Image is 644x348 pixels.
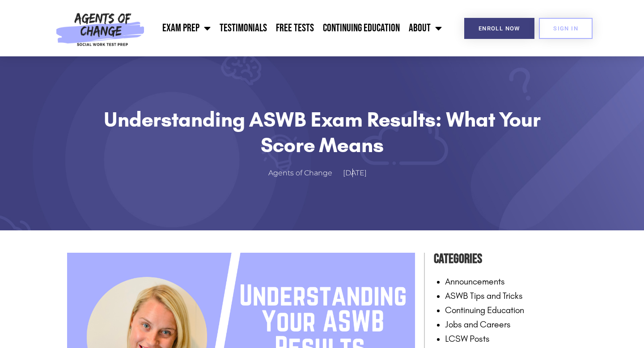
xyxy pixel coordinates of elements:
[268,167,332,180] span: Agents of Change
[539,18,593,39] a: SIGN IN
[89,107,555,157] h1: Understanding ASWB Exam Results: What Your Score Means
[445,333,490,344] a: LCSW Posts
[149,17,447,39] nav: Menu
[268,167,341,180] a: Agents of Change
[215,17,271,39] a: Testimonials
[445,290,523,301] a: ASWB Tips and Tricks
[445,276,505,287] a: Announcements
[464,18,534,39] a: Enroll Now
[479,25,520,31] span: Enroll Now
[553,25,578,31] span: SIGN IN
[404,17,446,39] a: About
[445,305,524,315] a: Continuing Education
[343,167,376,180] a: [DATE]
[271,17,318,39] a: Free Tests
[318,17,404,39] a: Continuing Education
[434,248,577,270] h4: Categories
[343,169,367,177] time: [DATE]
[158,17,215,39] a: Exam Prep
[445,319,511,330] a: Jobs and Careers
